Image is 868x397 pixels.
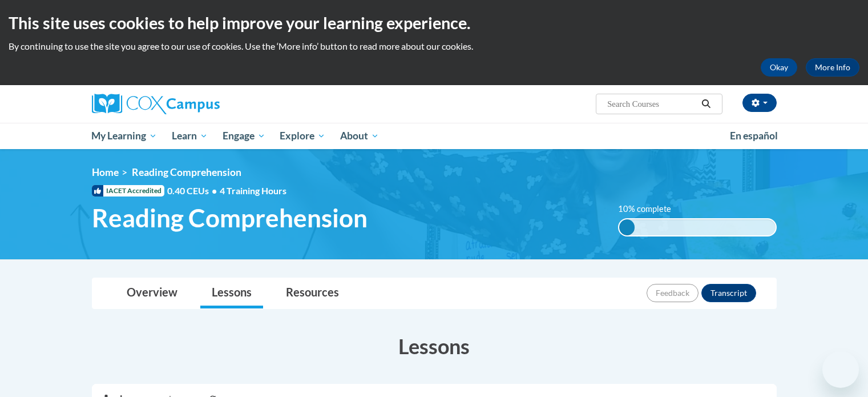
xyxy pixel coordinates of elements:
[92,203,368,233] span: Reading Comprehension
[722,124,785,148] a: En español
[272,123,333,149] a: Explore
[172,129,208,143] span: Learn
[333,123,386,149] a: About
[215,123,273,149] a: Engage
[697,97,714,111] button: Search
[647,284,699,302] button: Feedback
[806,58,859,77] a: More Info
[606,97,697,111] input: Search Courses
[701,284,756,302] button: Transcript
[200,278,263,308] a: Lessons
[742,94,777,112] button: Account Settings
[9,40,859,53] p: By continuing to use the site you agree to our use of cookies. Use the ‘More info’ button to read...
[92,332,777,360] h3: Lessons
[619,219,635,235] div: 10% complete
[274,278,350,308] a: Resources
[340,129,379,143] span: About
[618,203,684,215] label: 10% complete
[167,185,220,197] span: 0.40 CEUs
[92,94,220,114] img: Cox Campus
[92,166,119,178] a: Home
[9,11,859,34] h2: This site uses cookies to help improve your learning experience.
[761,58,797,77] button: Okay
[92,185,164,197] span: IACET Accredited
[92,94,309,114] a: Cox Campus
[212,185,217,196] span: •
[822,351,859,388] iframe: Button to launch messaging window
[220,185,286,196] span: 4 Training Hours
[132,166,241,178] span: Reading Comprehension
[115,278,189,308] a: Overview
[280,129,325,143] span: Explore
[84,123,165,149] a: My Learning
[223,129,265,143] span: Engage
[164,123,215,149] a: Learn
[91,129,157,143] span: My Learning
[730,130,778,142] span: En español
[75,123,794,149] div: Main menu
